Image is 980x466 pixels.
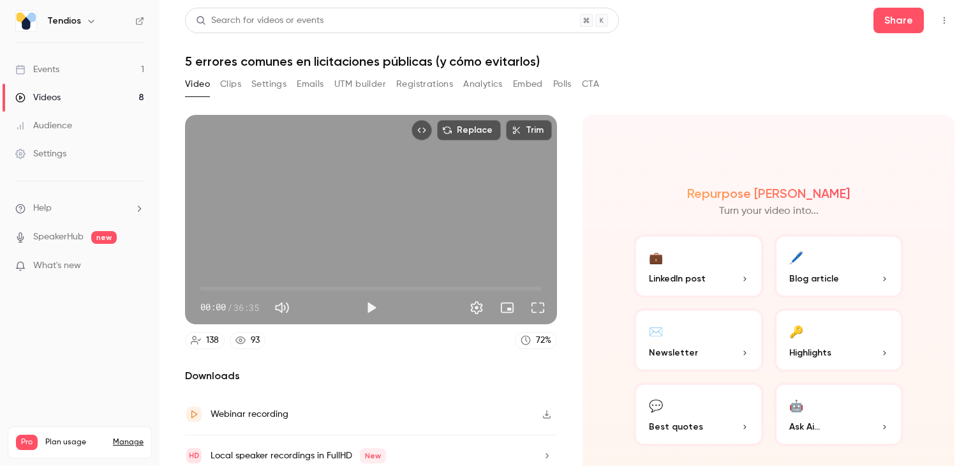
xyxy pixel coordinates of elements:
[396,74,453,94] button: Registrations
[649,346,698,359] span: Newsletter
[464,295,489,320] button: Settings
[873,8,924,33] button: Share
[494,295,520,320] button: Turn on miniplayer
[251,334,260,347] div: 93
[15,202,144,215] li: help-dropdown-opener
[16,11,36,31] img: Tendios
[634,382,764,446] button: 💬Best quotes
[360,448,386,463] span: New
[15,119,72,132] div: Audience
[789,420,820,433] span: Ask Ai...
[934,10,954,31] button: Top Bar Actions
[297,74,323,94] button: Emails
[230,332,265,349] a: 93
[515,332,557,349] a: 72%
[47,15,81,27] h6: Tendios
[789,346,831,359] span: Highlights
[463,74,503,94] button: Analytics
[513,74,543,94] button: Embed
[789,321,803,341] div: 🔑
[129,260,144,272] iframe: Noticeable Trigger
[196,14,323,27] div: Search for videos or events
[359,295,384,320] button: Play
[553,74,572,94] button: Polls
[789,395,803,415] div: 🤖
[437,120,501,140] button: Replace
[582,74,599,94] button: CTA
[15,91,61,104] div: Videos
[269,295,295,320] button: Mute
[200,301,259,314] div: 00:00
[789,272,839,285] span: Blog article
[412,120,432,140] button: Embed video
[774,382,904,446] button: 🤖Ask Ai...
[649,420,703,433] span: Best quotes
[719,204,819,219] p: Turn your video into...
[649,247,663,267] div: 💼
[91,231,117,244] span: new
[200,301,226,314] span: 00:00
[185,74,210,94] button: Video
[185,332,225,349] a: 138
[789,247,803,267] div: 🖊️
[234,301,259,314] span: 36:35
[33,230,84,244] a: SpeakerHub
[536,334,551,347] div: 72 %
[251,74,286,94] button: Settings
[211,407,288,422] div: Webinar recording
[634,308,764,372] button: ✉️Newsletter
[211,448,386,463] div: Local speaker recordings in FullHD
[506,120,552,140] button: Trim
[206,334,219,347] div: 138
[227,301,232,314] span: /
[525,295,551,320] button: Full screen
[334,74,386,94] button: UTM builder
[774,308,904,372] button: 🔑Highlights
[33,202,52,215] span: Help
[185,54,954,69] h1: 5 errores comunes en licitaciones públicas (y cómo evitarlos)
[649,395,663,415] div: 💬
[15,147,66,160] div: Settings
[687,186,850,201] h2: Repurpose [PERSON_NAME]
[45,437,105,447] span: Plan usage
[774,234,904,298] button: 🖊️Blog article
[220,74,241,94] button: Clips
[113,437,144,447] a: Manage
[634,234,764,298] button: 💼LinkedIn post
[649,321,663,341] div: ✉️
[33,259,81,273] span: What's new
[649,272,706,285] span: LinkedIn post
[185,368,557,384] h2: Downloads
[15,63,59,76] div: Events
[16,435,38,450] span: Pro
